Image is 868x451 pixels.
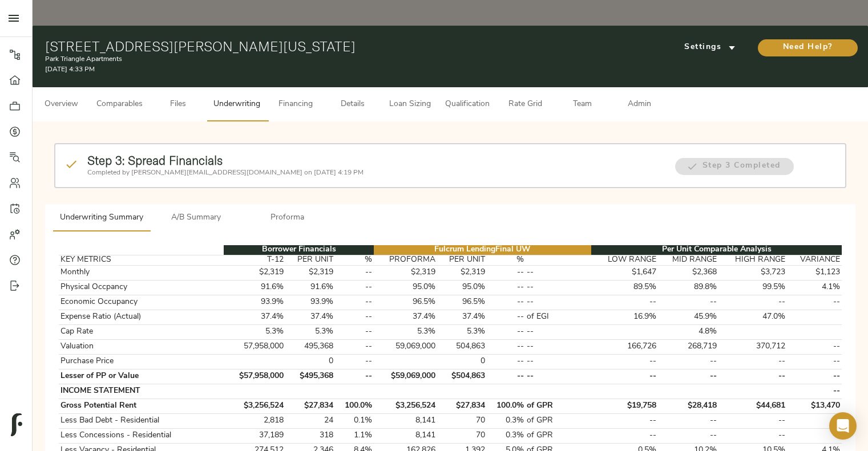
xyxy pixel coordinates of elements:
td: $1,647 [591,265,657,280]
td: Economic Occupancy [59,295,224,310]
td: 93.9% [285,295,334,310]
button: Settings [667,39,753,56]
td: $504,863 [437,369,486,384]
td: Less Bad Debt - Residential [59,413,224,428]
td: 57,958,000 [224,339,285,354]
td: -- [657,369,718,384]
td: $2,319 [285,265,334,280]
strong: Step 3: Spread Financials [87,153,223,168]
td: of GPR [526,399,592,413]
span: Overview [39,97,83,112]
td: 8,141 [374,428,437,443]
td: 5.3% [224,324,285,339]
td: -- [526,354,592,369]
td: -- [786,339,842,354]
td: -- [591,295,657,310]
td: -- [526,369,592,384]
span: Loan Sizing [388,97,431,112]
td: 70 [437,413,486,428]
td: -- [657,413,718,428]
th: Borrower Financials [224,245,373,255]
td: -- [657,354,718,369]
span: Proforma [248,211,326,225]
td: Less Concessions - Residential [59,428,224,443]
td: $19,758 [591,399,657,413]
td: -- [591,413,657,428]
td: -- [334,324,373,339]
td: 4.1% [786,280,842,295]
td: -- [334,265,373,280]
td: 318 [285,428,334,443]
img: logo [11,413,22,436]
td: 5.3% [374,324,437,339]
td: -- [591,354,657,369]
td: $27,834 [437,399,486,413]
td: 166,726 [591,339,657,354]
td: $44,681 [718,399,787,413]
td: of GPR [526,413,592,428]
td: -- [657,428,718,443]
td: -- [718,354,787,369]
td: 95.0% [374,280,437,295]
td: 37.4% [224,310,285,324]
span: Admin [617,97,661,112]
td: -- [786,384,842,399]
td: 5.3% [437,324,486,339]
td: -- [334,369,373,384]
td: -- [334,354,373,369]
td: -- [526,265,592,280]
td: 37.4% [285,310,334,324]
td: -- [334,295,373,310]
td: -- [657,295,718,310]
span: Team [560,97,604,112]
td: -- [786,413,842,428]
td: 96.5% [374,295,437,310]
td: 0.1% [334,413,373,428]
td: -- [718,428,787,443]
p: [DATE] 4:33 PM [45,64,586,75]
td: 37.4% [437,310,486,324]
td: $1,123 [786,265,842,280]
td: -- [487,354,526,369]
td: Lesser of PP or Value [59,369,224,384]
th: % [487,255,526,265]
p: Completed by [PERSON_NAME][EMAIL_ADDRESS][DOMAIN_NAME] on [DATE] 4:19 PM [87,168,664,178]
td: -- [334,339,373,354]
td: $2,319 [437,265,486,280]
td: -- [487,310,526,324]
td: -- [786,369,842,384]
td: -- [591,428,657,443]
td: -- [526,324,592,339]
td: -- [487,369,526,384]
td: Physical Occpancy [59,280,224,295]
td: INCOME STATEMENT [59,384,224,399]
td: 1.1% [334,428,373,443]
td: -- [718,413,787,428]
td: 95.0% [437,280,486,295]
td: $27,834 [285,399,334,413]
td: $3,256,524 [374,399,437,413]
td: -- [526,295,592,310]
span: A/B Summary [157,211,235,225]
td: 100.0% [487,399,526,413]
td: 8,141 [374,413,437,428]
td: $2,368 [657,265,718,280]
th: HIGH RANGE [718,255,787,265]
td: $3,256,524 [224,399,285,413]
td: 0 [285,354,334,369]
td: -- [786,295,842,310]
td: 93.9% [224,295,285,310]
span: Qualification [445,97,490,112]
span: Files [156,97,200,112]
td: 0.3% [487,428,526,443]
div: Open Intercom Messenger [829,412,857,440]
td: 504,863 [437,339,486,354]
td: -- [526,280,592,295]
span: Underwriting Summary [60,211,143,225]
th: VARIANCE [786,255,842,265]
td: -- [591,369,657,384]
td: 70 [437,428,486,443]
td: -- [487,295,526,310]
td: 59,069,000 [374,339,437,354]
td: Purchase Price [59,354,224,369]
